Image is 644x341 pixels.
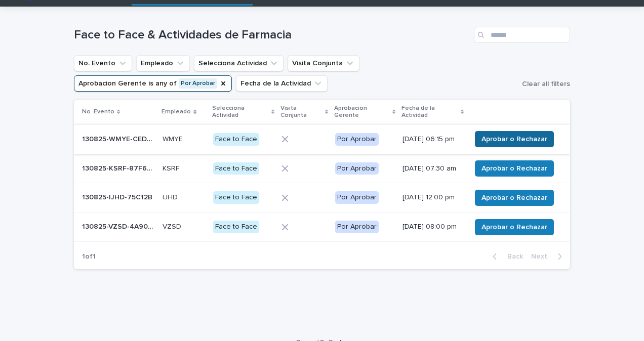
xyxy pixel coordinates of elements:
p: [DATE] 07:30 am [402,164,463,173]
div: Por Aprobar [335,191,379,204]
button: Aprobar o Rechazar [475,160,554,177]
p: Aprobacion Gerente [334,103,390,121]
p: [DATE] 06:15 pm [402,135,463,144]
p: Selecciona Actividad [212,103,269,121]
div: Face to Face [213,162,259,175]
button: Back [485,252,527,261]
p: Fecha de la Actividad [401,103,458,121]
button: Fecha de la Actividad [236,75,328,92]
button: Aprobacion Gerente [74,75,232,92]
button: Aprobar o Rechazar [475,219,554,235]
button: Aprobar o Rechazar [475,190,554,206]
div: Por Aprobar [335,162,379,175]
div: Face to Face [213,221,259,233]
tr: 130825-VZSD-4A900B130825-VZSD-4A900B VZSDVZSD Face to FacePor Aprobar[DATE] 08:00 pmAprobar o Rec... [74,212,570,242]
span: Aprobar o Rechazar [481,134,547,144]
button: Next [527,252,570,261]
button: Clear all filters [518,76,570,92]
p: Empleado [162,106,191,117]
div: Por Aprobar [335,221,379,233]
input: Search [474,27,570,43]
span: Clear all filters [522,80,570,88]
p: 130825-KSRF-87F6BA [82,162,156,173]
p: Visita Conjunta [280,103,322,121]
tr: 130825-KSRF-87F6BA130825-KSRF-87F6BA KSRFKSRF Face to FacePor Aprobar[DATE] 07:30 amAprobar o Rec... [74,154,570,183]
p: WMYE [163,133,185,144]
p: 130825-VZSD-4A900B [82,221,156,231]
p: 130825-WMYE-CED0F8 [82,133,156,144]
div: Face to Face [213,133,259,146]
p: [DATE] 12:00 pm [402,193,463,202]
div: Por Aprobar [335,133,379,146]
p: 130825-IJHD-75C12B [82,191,154,202]
span: Aprobar o Rechazar [481,193,547,203]
p: IJHD [163,191,180,202]
span: Aprobar o Rechazar [481,163,547,174]
div: Face to Face [213,191,259,204]
button: Selecciona Actividad [194,55,284,71]
button: Aprobar o Rechazar [475,131,554,147]
tr: 130825-IJHD-75C12B130825-IJHD-75C12B IJHDIJHD Face to FacePor Aprobar[DATE] 12:00 pmAprobar o Rec... [74,183,570,212]
tr: 130825-WMYE-CED0F8130825-WMYE-CED0F8 WMYEWMYE Face to FacePor Aprobar[DATE] 06:15 pmAprobar o Rec... [74,124,570,154]
button: Visita Conjunta [288,55,359,71]
button: No. Evento [74,55,132,71]
p: No. Evento [82,106,114,117]
span: Back [501,253,523,260]
p: [DATE] 08:00 pm [402,223,463,231]
p: KSRF [163,162,181,173]
span: Next [531,253,553,260]
span: Aprobar o Rechazar [481,222,547,232]
p: VZSD [163,221,183,231]
h1: Face to Face & Actividades de Farmacia [74,28,470,42]
button: Empleado [136,55,190,71]
p: 1 of 1 [74,244,104,269]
